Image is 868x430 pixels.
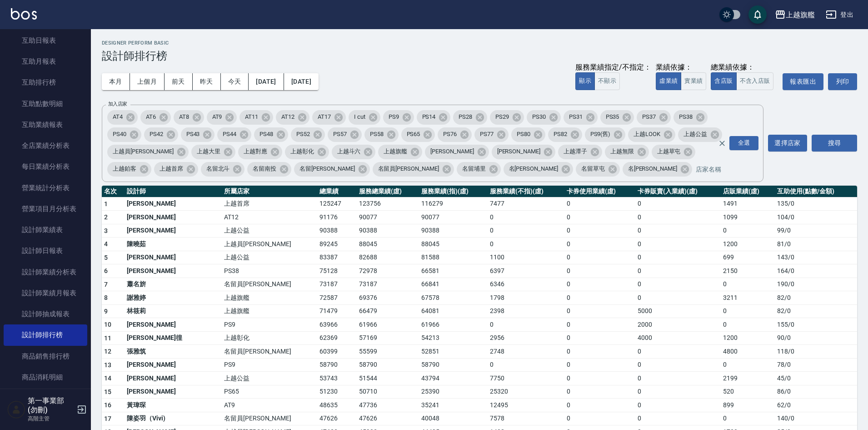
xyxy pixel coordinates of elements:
button: 前天 [165,73,193,90]
a: 互助業績報表 [4,114,87,135]
div: 上越鉑客 [107,162,151,177]
td: 1200 [721,238,775,251]
span: AT6 [140,112,161,121]
td: 謝雅婷 [125,291,222,305]
span: PS38 [673,112,698,121]
td: [PERSON_NAME] [125,264,222,278]
div: PS80 [511,127,545,142]
img: Person [7,400,25,419]
button: 不含入店販 [736,72,774,90]
div: 上越旗艦 [378,145,422,159]
td: 63966 [317,318,357,332]
td: 73187 [357,278,419,291]
div: PS76 [438,127,472,142]
td: 82688 [357,251,419,264]
th: 服務業績(指)(虛) [419,186,488,197]
td: 73187 [317,278,357,291]
td: 0 [721,318,775,332]
span: AT11 [239,112,264,121]
td: [PERSON_NAME] [125,211,222,224]
span: AT17 [312,112,336,121]
div: 名留[PERSON_NAME] [294,162,369,177]
span: 上越彰化 [285,147,319,156]
span: AT8 [174,112,195,121]
td: 1100 [488,251,564,264]
a: 設計師業績分析表 [4,262,87,283]
button: [DATE] [249,73,284,90]
span: 4 [104,240,108,248]
td: 89245 [317,238,357,251]
td: 0 [635,211,721,224]
td: 上越旗艦 [222,291,317,305]
td: 0 [635,291,721,305]
a: 營業項目月分析表 [4,198,87,219]
div: 上越草屯 [652,145,696,159]
td: 6346 [488,278,564,291]
td: 名留員[PERSON_NAME] [222,278,317,291]
span: 名[PERSON_NAME] [623,164,683,173]
td: 0 [564,211,635,224]
td: 上越彰化 [222,331,317,345]
th: 名次 [102,186,125,197]
span: PS48 [254,130,279,139]
td: 99 / 0 [775,224,857,238]
div: PS82 [548,127,582,142]
div: PS48 [254,127,288,142]
td: 2150 [721,264,775,278]
span: 12 [104,348,112,355]
div: PS43 [181,127,215,142]
td: 0 [635,264,721,278]
span: PS9(舊) [585,130,616,139]
span: PS65 [401,130,426,139]
div: PS38 [673,110,708,125]
span: PS42 [144,130,169,139]
div: PS35 [600,110,634,125]
td: 91176 [317,211,357,224]
span: PS57 [328,130,352,139]
span: PS37 [637,112,661,121]
th: 店販業績(虛) [721,186,775,197]
div: AT8 [174,110,204,125]
div: PS31 [564,110,598,125]
span: 6 [104,267,108,274]
td: 57169 [357,331,419,345]
a: 營業統計分析表 [4,177,87,198]
div: [PERSON_NAME] [492,145,555,159]
div: 名留草屯 [576,162,620,177]
button: 列印 [828,73,857,90]
button: 虛業績 [656,72,681,90]
td: 蕭名旂 [125,278,222,291]
td: 2000 [635,318,721,332]
td: 123756 [357,197,419,211]
button: [DATE] [284,73,319,90]
div: PS37 [637,110,671,125]
span: 上越無限 [605,147,639,156]
input: 店家名稱 [693,161,734,177]
td: 0 [564,264,635,278]
td: [PERSON_NAME] [125,318,222,332]
span: 上越潭子 [558,147,593,156]
span: 上越大里 [191,147,226,156]
span: 1 [104,200,108,207]
td: 0 [488,318,564,332]
h5: 第一事業部 (勿刪) [28,396,74,415]
td: 54213 [419,331,488,345]
td: 0 [635,197,721,211]
td: 0 [564,318,635,332]
div: AT4 [107,110,138,125]
span: 17 [104,415,112,422]
span: [PERSON_NAME] [425,147,479,156]
div: 上越大里 [191,145,235,159]
span: 上越對應 [238,147,273,156]
div: PS30 [527,110,561,125]
span: 名留北斗 [201,164,235,173]
td: 82 / 0 [775,291,857,305]
td: 90388 [419,224,488,238]
td: 0 [564,304,635,318]
td: 1798 [488,291,564,305]
a: 商品銷售排行榜 [4,346,87,367]
img: Logo [11,8,37,20]
td: 7477 [488,197,564,211]
div: 上越首席 [154,162,198,177]
label: 加入店家 [108,101,127,107]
